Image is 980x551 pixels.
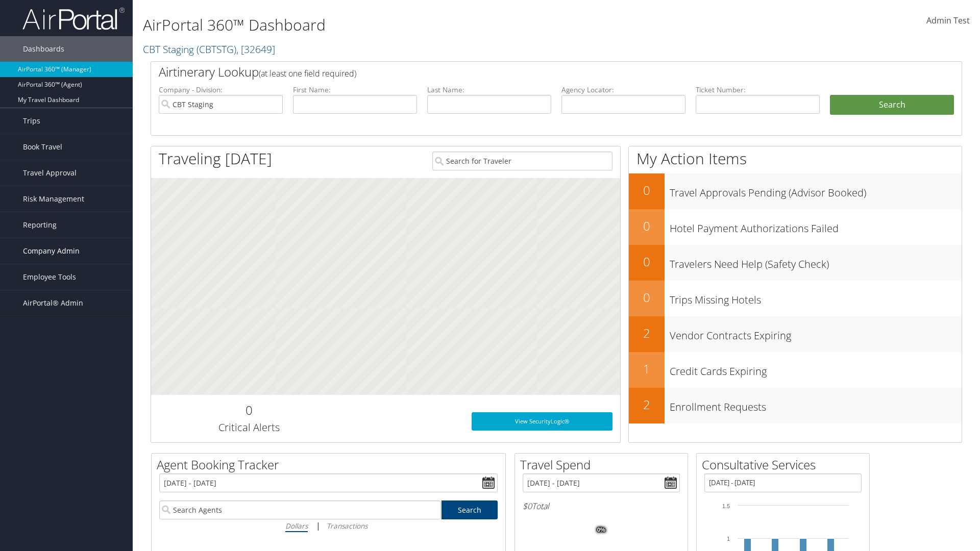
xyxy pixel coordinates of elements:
tspan: 0% [597,527,605,533]
h2: 0 [629,289,665,306]
h2: 2 [629,324,665,342]
h1: AirPortal 360™ Dashboard [143,14,694,36]
a: Search [442,500,498,519]
label: Company - Division: [159,85,283,95]
input: Search Agents [159,500,441,519]
h2: 2 [629,396,665,413]
span: Admin Test [926,15,970,26]
h3: Travel Approvals Pending (Advisor Booked) [670,181,962,200]
span: ( CBTSTG ) [197,42,236,56]
h3: Vendor Contracts Expiring [670,323,962,343]
h2: 0 [159,402,339,419]
h2: Consultative Services [702,456,869,473]
tspan: 1 [727,536,730,542]
h2: 0 [629,253,665,270]
label: Last Name: [427,85,551,95]
a: Admin Test [926,5,970,37]
span: Trips [23,108,40,134]
h3: Travelers Need Help (Safety Check) [670,252,962,271]
h2: 0 [629,217,665,235]
i: Dollars [285,521,308,531]
h3: Hotel Payment Authorizations Failed [670,216,962,236]
h6: Total [523,500,680,512]
span: AirPortal® Admin [23,290,83,316]
a: 0Travelers Need Help (Safety Check) [629,245,962,281]
h3: Trips Missing Hotels [670,288,962,307]
img: airportal-logo.png [22,7,125,31]
a: 1Credit Cards Expiring [629,352,962,388]
h3: Credit Cards Expiring [670,359,962,379]
button: Search [830,95,954,115]
h2: Agent Booking Tracker [157,456,505,473]
span: Travel Approval [23,160,77,186]
h3: Enrollment Requests [670,395,962,414]
a: CBT Staging [143,42,275,56]
a: 0Trips Missing Hotels [629,281,962,316]
span: , [ 32649 ] [236,42,275,56]
a: 2Vendor Contracts Expiring [629,316,962,352]
span: Book Travel [23,134,62,160]
h2: 0 [629,182,665,199]
label: Ticket Number: [696,85,820,95]
h3: Critical Alerts [159,420,339,435]
span: Employee Tools [23,264,76,290]
label: First Name: [293,85,417,95]
tspan: 1.5 [722,503,730,509]
h2: Airtinerary Lookup [159,63,887,81]
span: (at least one field required) [259,68,356,79]
div: | [159,519,498,532]
a: 0Hotel Payment Authorizations Failed [629,209,962,245]
span: Reporting [23,212,57,238]
a: View SecurityLogic® [472,412,612,431]
h1: My Action Items [629,148,962,169]
span: Risk Management [23,186,84,212]
h1: Traveling [DATE] [159,148,272,169]
input: Search for Traveler [432,152,612,170]
a: 2Enrollment Requests [629,388,962,423]
span: Dashboards [23,36,64,62]
span: $0 [523,500,532,512]
i: Transactions [327,521,367,531]
a: 0Travel Approvals Pending (Advisor Booked) [629,173,962,209]
label: Agency Locator: [561,85,685,95]
h2: 1 [629,360,665,378]
span: Company Admin [23,238,80,264]
h2: Travel Spend [520,456,688,473]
